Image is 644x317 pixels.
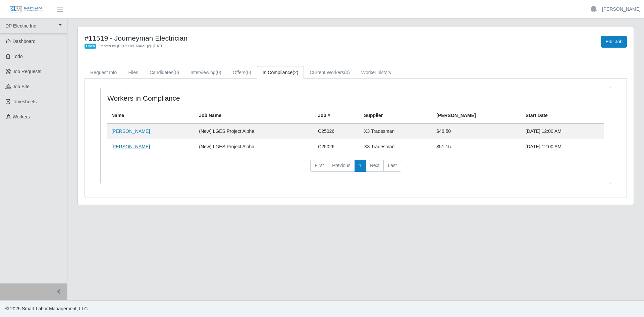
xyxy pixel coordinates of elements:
a: [PERSON_NAME] [111,128,150,134]
a: In Compliance [257,66,304,79]
td: X3 Tradesman [360,139,432,155]
a: Files [122,66,144,79]
th: [PERSON_NAME] [432,108,522,124]
a: Worker history [356,66,397,79]
a: Offers [227,66,257,79]
span: Workers [13,114,30,119]
span: Timesheets [13,99,37,104]
th: Job # [314,108,360,124]
span: Todo [13,54,23,59]
h4: Workers in Compliance [107,94,309,102]
td: $51.15 [432,139,522,155]
span: © 2025 Smart Labor Management, LLC [5,306,88,311]
th: Start Date [522,108,604,124]
span: Created by [PERSON_NAME] @ [DATE] [98,44,165,48]
td: C25026 [314,139,360,155]
img: SLM Logo [9,6,43,13]
th: Job Name [195,108,314,124]
a: Edit Job [601,36,627,48]
span: job site [13,84,30,89]
td: $46.50 [432,123,522,139]
th: Supplier [360,108,432,124]
a: [PERSON_NAME] [111,144,150,149]
td: C25026 [314,123,360,139]
h4: #11519 - Journeyman Electrician [85,34,397,42]
span: Open [85,44,96,49]
a: Current Workers [304,66,356,79]
a: 1 [355,160,366,172]
td: X3 Tradesman [360,123,432,139]
td: (New) LGES Project Alpha [195,123,314,139]
nav: pagination [107,160,604,177]
span: (0) [344,70,350,75]
a: Candidates [144,66,185,79]
a: Interviewing [185,66,227,79]
span: Job Requests [13,69,42,74]
a: [PERSON_NAME] [602,6,641,13]
td: (New) LGES Project Alpha [195,139,314,155]
span: (0) [216,70,221,75]
td: [DATE] 12:00 AM [522,139,604,155]
th: Name [107,108,195,124]
span: (0) [246,70,251,75]
span: Dashboard [13,39,36,44]
a: Request Info [85,66,122,79]
td: [DATE] 12:00 AM [522,123,604,139]
span: (0) [173,70,179,75]
span: (2) [292,70,298,75]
